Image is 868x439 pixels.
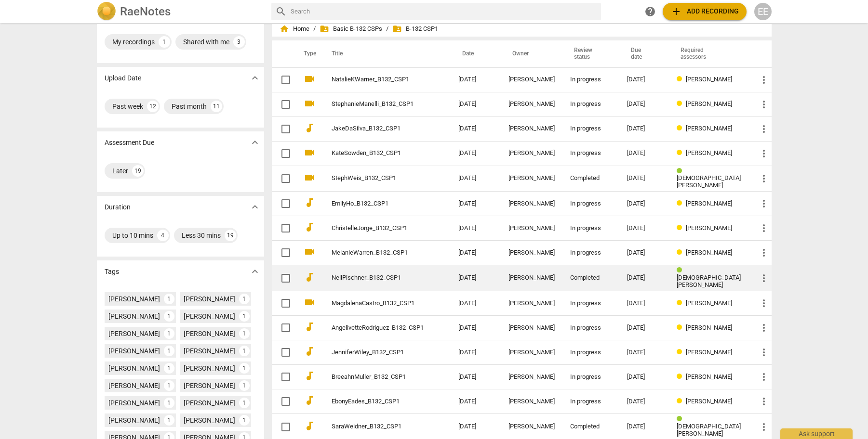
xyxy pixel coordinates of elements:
[451,166,501,192] td: [DATE]
[677,299,686,307] span: Review status: in progress
[239,328,250,339] div: 1
[249,72,261,84] span: expand_more
[686,125,732,132] span: [PERSON_NAME]
[451,116,501,141] td: [DATE]
[183,37,229,47] div: Shared with me
[184,294,235,304] div: [PERSON_NAME]
[304,370,315,382] span: audiotrack
[304,271,315,283] span: audiotrack
[108,329,160,338] div: [PERSON_NAME]
[164,363,174,374] div: 1
[686,249,732,256] span: [PERSON_NAME]
[677,200,686,207] span: Review status: in progress
[570,200,612,207] div: In progress
[686,398,732,405] span: [PERSON_NAME]
[239,398,250,408] div: 1
[508,150,555,157] div: [PERSON_NAME]
[627,175,661,182] div: [DATE]
[112,102,143,111] div: Past week
[304,395,315,406] span: audiotrack
[304,321,315,333] span: audiotrack
[332,125,424,132] a: JakeDaSilva_B132_CSP1
[627,200,661,207] div: [DATE]
[508,200,555,207] div: [PERSON_NAME]
[758,297,770,309] span: more_vert
[627,398,661,405] div: [DATE]
[108,381,160,390] div: [PERSON_NAME]
[754,3,772,20] button: EE
[677,249,686,256] span: Review status: in progress
[508,274,555,282] div: [PERSON_NAME]
[570,249,612,257] div: In progress
[275,6,287,17] span: search
[105,73,141,83] p: Upload Date
[112,37,155,47] div: My recordings
[97,2,264,21] a: LogoRaeNotes
[677,274,741,288] span: [DEMOGRAPHIC_DATA][PERSON_NAME]
[758,99,770,110] span: more_vert
[508,349,555,356] div: [PERSON_NAME]
[332,225,424,232] a: ChristelleJorge_B132_CSP1
[686,200,732,207] span: [PERSON_NAME]
[320,24,382,34] span: Basic B-132 CSPs
[780,428,853,439] div: Ask support
[508,324,555,332] div: [PERSON_NAME]
[677,398,686,405] span: Review status: in progress
[758,421,770,433] span: more_vert
[677,423,741,437] span: [DEMOGRAPHIC_DATA][PERSON_NAME]
[225,230,236,241] div: 19
[164,380,174,391] div: 1
[332,398,424,405] a: EbonyEades_B132_CSP1
[386,26,388,33] span: /
[451,241,501,265] td: [DATE]
[508,101,555,108] div: [PERSON_NAME]
[184,363,235,373] div: [PERSON_NAME]
[627,300,661,307] div: [DATE]
[570,324,612,332] div: In progress
[758,198,770,209] span: more_vert
[686,224,732,232] span: [PERSON_NAME]
[570,274,612,282] div: Completed
[627,249,661,257] div: [DATE]
[451,291,501,316] td: [DATE]
[451,40,501,67] th: Date
[677,100,686,107] span: Review status: in progress
[184,381,235,390] div: [PERSON_NAME]
[164,346,174,356] div: 1
[677,267,686,274] span: Review status: completed
[108,415,160,425] div: [PERSON_NAME]
[570,423,612,430] div: Completed
[627,125,661,132] div: [DATE]
[758,247,770,258] span: more_vert
[451,340,501,365] td: [DATE]
[239,346,250,356] div: 1
[451,265,501,291] td: [DATE]
[172,102,207,111] div: Past month
[304,147,315,158] span: videocam
[313,26,316,33] span: /
[249,201,261,213] span: expand_more
[627,101,661,108] div: [DATE]
[508,423,555,430] div: [PERSON_NAME]
[332,274,424,282] a: NeilPischner_B132_CSP1
[686,299,732,307] span: [PERSON_NAME]
[332,374,424,381] a: BreeahnMuller_B132_CSP1
[248,264,262,279] button: Show more
[562,40,619,67] th: Review status
[108,294,160,304] div: [PERSON_NAME]
[619,40,669,67] th: Due date
[105,138,154,148] p: Assessment Due
[120,5,171,18] h2: RaeNotes
[677,125,686,132] span: Review status: in progress
[108,311,160,321] div: [PERSON_NAME]
[184,398,235,408] div: [PERSON_NAME]
[291,4,597,19] input: Search
[758,123,770,135] span: more_vert
[451,389,501,414] td: [DATE]
[164,294,174,304] div: 1
[451,192,501,216] td: [DATE]
[644,6,656,17] span: help
[570,150,612,157] div: In progress
[184,415,235,425] div: [PERSON_NAME]
[304,98,315,109] span: videocam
